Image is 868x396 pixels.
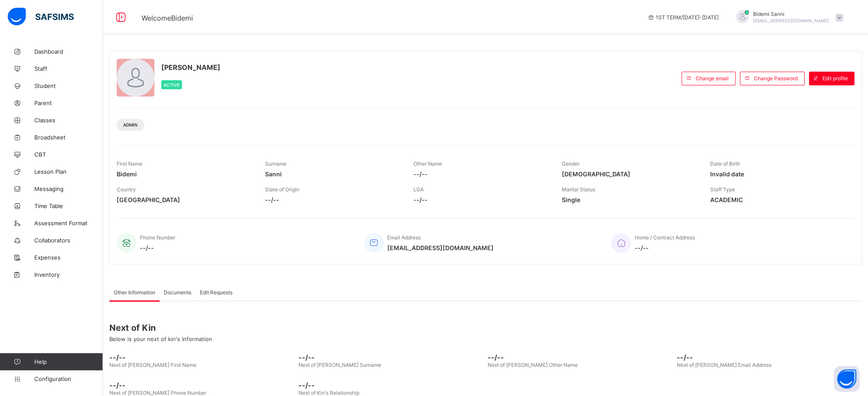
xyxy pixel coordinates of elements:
[34,100,103,106] span: Parent
[34,254,103,261] span: Expenses
[710,196,846,203] span: ACADEMIC
[117,170,252,178] span: Bidemi
[265,196,401,203] span: --/--
[163,82,180,88] span: Active
[109,336,212,342] span: Below is your next of kin's Information
[562,160,579,167] span: Gender
[298,381,483,390] span: --/--
[754,75,798,82] span: Change Password
[834,366,859,392] button: Open asap
[265,170,401,178] span: Sanni
[413,186,424,193] span: LGA
[34,220,103,227] span: Assessment Format
[123,122,138,127] span: Admin
[34,151,103,158] span: CBT
[647,14,719,21] span: session/term information
[562,186,595,193] span: Marital Status
[142,14,193,22] span: Welcome Bidemi
[109,390,206,396] span: Next of [PERSON_NAME] Phone Number
[387,234,421,241] span: Email Address
[298,353,483,362] span: --/--
[298,390,359,396] span: Next of Kin's Relationship
[8,8,74,26] img: safsims
[727,10,847,24] div: BidemiSanni
[413,196,549,203] span: --/--
[265,160,286,167] span: Surname
[823,75,848,82] span: Edit profile
[109,323,862,333] span: Next of Kin
[753,11,829,17] span: Bidemi Sanni
[34,117,103,124] span: Classes
[117,186,136,193] span: Country
[164,289,191,296] span: Documents
[677,353,862,362] span: --/--
[298,362,381,368] span: Next of [PERSON_NAME] Surname
[34,134,103,141] span: Broadsheet
[34,358,102,365] span: Help
[117,160,142,167] span: First Name
[34,185,103,192] span: Messaging
[34,168,103,175] span: Lesson Plan
[488,362,578,368] span: Next of [PERSON_NAME] Other Name
[413,160,442,167] span: Other Name
[140,244,175,251] span: --/--
[34,271,103,278] span: Inventory
[117,196,252,203] span: [GEOGRAPHIC_DATA]
[696,75,729,82] span: Change email
[109,362,196,368] span: Next of [PERSON_NAME] First Name
[109,381,294,390] span: --/--
[710,160,740,167] span: Date of Birth
[114,289,155,296] span: Other Information
[34,82,103,89] span: Student
[109,353,294,362] span: --/--
[161,63,220,72] span: [PERSON_NAME]
[562,196,697,203] span: Single
[34,237,103,244] span: Collaborators
[677,362,772,368] span: Next of [PERSON_NAME] Email Address
[710,186,735,193] span: Staff Type
[265,186,299,193] span: State of Origin
[34,65,103,72] span: Staff
[34,48,103,55] span: Dashboard
[413,170,549,178] span: --/--
[710,170,846,178] span: Invalid date
[753,18,829,23] span: [EMAIL_ADDRESS][DOMAIN_NAME]
[140,234,175,241] span: Phone Number
[562,170,697,178] span: [DEMOGRAPHIC_DATA]
[34,375,102,382] span: Configuration
[200,289,232,296] span: Edit Requests
[34,203,103,209] span: Time Table
[488,353,672,362] span: --/--
[387,244,494,251] span: [EMAIL_ADDRESS][DOMAIN_NAME]
[634,234,694,241] span: Home / Contract Address
[634,244,694,251] span: --/--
